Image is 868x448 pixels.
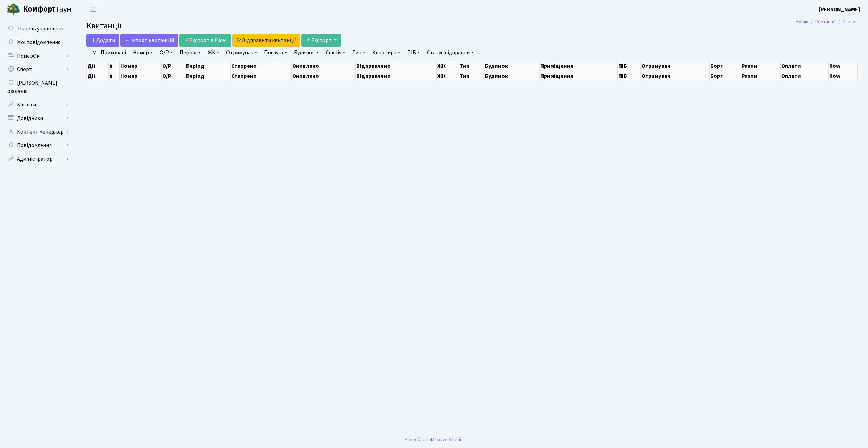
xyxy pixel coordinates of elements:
a: Статус відправки [424,47,476,58]
th: Відправлено [356,61,437,71]
th: Дії [87,61,109,71]
a: Приховані [98,47,129,58]
a: Секція [323,47,348,58]
a: Спорт [3,63,71,76]
th: Оплати [781,71,829,81]
b: Комфорт [23,4,56,15]
th: # [109,61,120,71]
a: Мої повідомлення [3,36,71,49]
th: Тип [459,61,484,71]
a: Квартира [370,47,403,58]
th: Будинок [484,61,540,71]
img: logo.png [7,3,20,16]
th: Разом [741,71,781,81]
button: Переключити навігацію [85,4,102,15]
a: Будинок [291,47,321,58]
a: Повідомлення [3,139,71,152]
th: Борг [709,71,741,81]
div: Розроблено . [405,436,463,443]
th: Відправлено [356,71,437,81]
a: ПІБ [405,47,423,58]
th: Номер [119,61,161,71]
th: Будинок [484,71,540,81]
th: Оновлено [291,71,355,81]
a: Додати [86,34,119,47]
th: ЖК [437,61,459,71]
a: ЖК [205,47,222,58]
a: Контент менеджер [3,125,71,139]
th: Приміщення [540,61,618,71]
nav: breadcrumb [786,15,868,29]
a: Номер [130,47,156,58]
th: Створено [230,61,291,71]
button: Експорт [301,34,341,47]
th: Номер [119,71,161,81]
th: Оновлено [291,61,355,71]
a: О/Р [157,47,176,58]
th: О/Р [161,71,185,81]
a: Отримувач [223,47,260,58]
a: Тип [350,47,368,58]
a: Довідники [3,111,71,125]
b: [PERSON_NAME] [819,6,860,13]
span: Мої повідомлення [17,39,60,46]
a: Iмпорт квитанцій [120,34,178,47]
a: Клієнти [3,98,71,111]
a: Адміністратор [3,152,71,166]
th: Приміщення [540,71,618,81]
th: О/Р [161,61,185,71]
th: Оплати [781,61,829,71]
a: Панель управління [3,22,71,36]
a: Квитанції [815,18,835,25]
a: Massive Kinetic [431,436,462,443]
th: Row [829,71,858,81]
th: Дії [87,71,109,81]
a: Послуга [261,47,290,58]
th: ЖК [437,71,459,81]
a: Експорт в Excel [179,34,231,47]
a: [PERSON_NAME] [819,5,860,14]
th: ПІБ [618,61,641,71]
th: Період [185,71,230,81]
a: [PERSON_NAME] охорона [3,76,71,98]
th: ПІБ [618,71,641,81]
th: Тип [459,71,484,81]
span: Таун [23,4,71,15]
th: Разом [741,61,781,71]
th: Період [185,61,230,71]
a: Відправити квитанції [232,34,300,47]
th: Row [829,61,858,71]
span: Панель управління [18,25,64,33]
span: Додати [91,37,115,44]
th: Отримувач [640,61,709,71]
th: Створено [230,71,291,81]
th: Отримувач [640,71,709,81]
a: Період [177,47,203,58]
a: Admin [796,18,808,25]
span: Квитанції [86,20,122,32]
th: Борг [709,61,741,71]
li: Список [835,18,858,26]
th: # [109,71,120,81]
a: НомерОк [3,49,71,63]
